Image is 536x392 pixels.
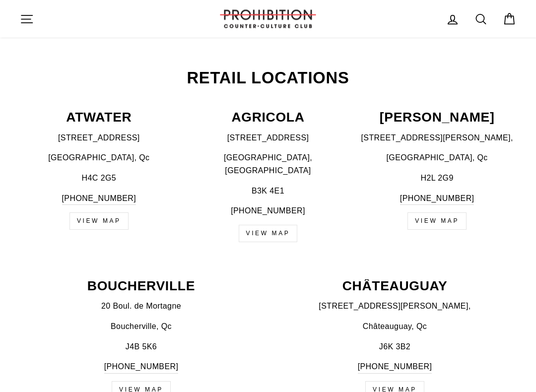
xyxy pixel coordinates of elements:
a: [PHONE_NUMBER] [104,361,179,374]
a: VIEW MAP [69,213,129,230]
a: [PHONE_NUMBER] [358,361,432,374]
p: [PHONE_NUMBER] [189,205,347,218]
a: [PHONE_NUMBER] [62,193,136,206]
p: J6K 3B2 [273,341,516,354]
p: [STREET_ADDRESS][PERSON_NAME], [273,300,516,313]
a: VIEW MAP [239,225,298,243]
p: BOUCHERVILLE [20,280,263,293]
p: [STREET_ADDRESS] [20,132,178,145]
p: B3K 4E1 [189,185,347,198]
p: AGRICOLA [189,111,347,125]
p: [GEOGRAPHIC_DATA], Qc [358,152,516,165]
p: ATWATER [20,111,178,125]
a: [PHONE_NUMBER] [400,193,474,206]
p: 20 Boul. de Mortagne [20,300,263,313]
p: Boucherville, Qc [20,321,263,333]
img: PROHIBITION COUNTER-CULTURE CLUB [218,10,318,28]
h2: Retail Locations [20,70,516,87]
p: CHÂTEAUGUAY [273,280,516,293]
p: Châteauguay, Qc [273,321,516,333]
p: H4C 2G5 [20,172,178,185]
a: view map [407,213,467,230]
p: [GEOGRAPHIC_DATA], [GEOGRAPHIC_DATA] [189,152,347,177]
p: [STREET_ADDRESS][PERSON_NAME], [358,132,516,145]
p: [STREET_ADDRESS] [189,132,347,145]
p: H2L 2G9 [358,172,516,185]
p: J4B 5K6 [20,341,263,354]
p: [GEOGRAPHIC_DATA], Qc [20,152,178,165]
p: [PERSON_NAME] [358,111,516,125]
